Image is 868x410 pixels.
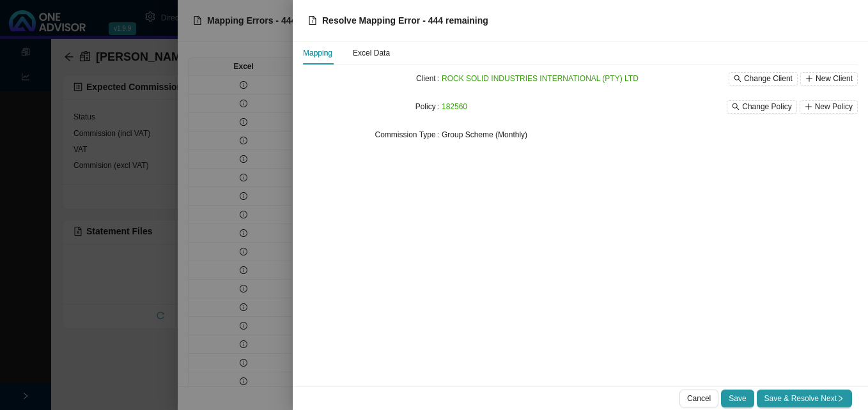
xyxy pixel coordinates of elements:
div: Mapping [303,47,332,59]
label: Commission Type [375,126,442,144]
button: Cancel [679,390,718,407]
span: Cancel [687,392,711,405]
button: Save & Resolve Nextright [757,390,852,407]
span: Group Scheme (Monthly) [442,130,527,139]
span: Change Client [744,72,793,85]
label: Policy [415,98,442,116]
span: search [732,103,740,110]
span: search [734,75,741,82]
span: plus [805,75,813,82]
span: Change Policy [742,100,791,113]
span: Save [729,392,746,405]
button: Save [721,390,754,407]
span: right [837,395,844,402]
span: ROCK SOLID INDUSTRIES INTERNATIONAL (PTY) LTD [442,74,639,83]
label: Client [416,70,442,87]
span: New Client [816,72,853,85]
span: 182560 [442,102,467,111]
span: file-exclamation [308,16,317,25]
span: Save & Resolve Next [764,392,844,405]
span: Resolve Mapping Error - 444 remaining [322,15,488,26]
button: Change Client [729,72,798,86]
span: New Policy [815,100,853,113]
button: New Policy [800,100,858,114]
button: Change Policy [727,100,796,114]
span: plus [805,103,812,110]
button: New Client [800,72,858,86]
div: Excel Data [353,47,390,59]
